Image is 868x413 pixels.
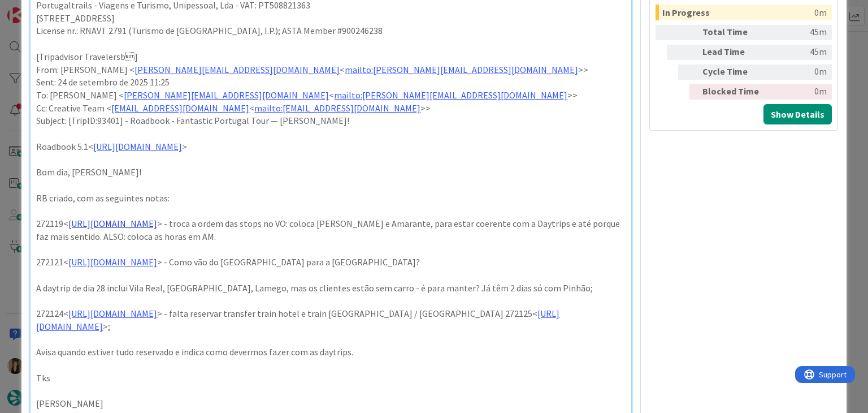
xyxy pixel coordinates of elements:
[702,64,765,80] div: Cycle Time
[36,307,625,333] p: 272124< > - falta reservar transfer train hotel e train [GEOGRAPHIC_DATA] / [GEOGRAPHIC_DATA] 272...
[814,5,827,20] div: 0m
[93,141,182,152] a: [URL][DOMAIN_NAME]
[36,102,625,115] p: Cc: Creative Team < < >>
[769,84,827,100] div: 0m
[68,308,157,319] a: [URL][DOMAIN_NAME]
[36,192,625,205] p: RB criado, com as seguintes notas:
[702,45,765,60] div: Lead Time
[36,346,625,359] p: Avisa quando estiver tudo reservado e indica como devermos fazer com as daytrips.
[702,84,765,100] div: Blocked Time
[702,25,765,40] div: Total Time
[36,24,625,37] p: License nr.: RNAVT 2791 (Turismo de [GEOGRAPHIC_DATA], I.P.); ASTA Member #900246238
[134,64,340,75] a: [PERSON_NAME][EMAIL_ADDRESS][DOMAIN_NAME]
[763,104,832,124] button: Show Details
[124,89,329,101] a: [PERSON_NAME][EMAIL_ADDRESS][DOMAIN_NAME]
[36,12,625,25] p: [STREET_ADDRESS]
[36,76,625,89] p: Sent: 24 de setembro de 2025 11:25
[254,102,420,114] a: mailto:[EMAIL_ADDRESS][DOMAIN_NAME]
[111,102,249,114] a: [EMAIL_ADDRESS][DOMAIN_NAME]
[36,140,625,153] p: Roadbook 5.1< >
[36,217,625,243] p: 272119< > - troca a ordem das stops no VO: coloca [PERSON_NAME] e Amarante, para estar coerente c...
[36,308,559,332] a: [URL][DOMAIN_NAME]
[68,256,157,268] a: [URL][DOMAIN_NAME]
[769,25,827,40] div: 45m
[769,45,827,60] div: 45m
[36,397,625,410] p: [PERSON_NAME]
[36,282,625,295] p: A daytrip de dia 28 inclui Vila Real, [GEOGRAPHIC_DATA], Lamego, mas os clientes estão sem carro ...
[36,166,625,179] p: Bom dia, [PERSON_NAME]!
[769,64,827,80] div: 0m
[68,218,157,229] a: [URL][DOMAIN_NAME]
[36,372,625,385] p: Tks
[662,5,814,20] div: In Progress
[36,114,625,127] p: Subject: [TripID:93401] - Roadbook - Fantastic Portugal Tour — [PERSON_NAME]!
[36,50,625,63] p: [Tripadvisor Travelersb]
[36,63,625,76] p: From: [PERSON_NAME] < < >>
[36,256,625,269] p: 272121< > - Como vão do [GEOGRAPHIC_DATA] para a [GEOGRAPHIC_DATA]?
[36,89,625,102] p: To: [PERSON_NAME] < < >>
[24,2,51,15] span: Support
[334,89,567,101] a: mailto:[PERSON_NAME][EMAIL_ADDRESS][DOMAIN_NAME]
[345,64,578,75] a: mailto:[PERSON_NAME][EMAIL_ADDRESS][DOMAIN_NAME]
